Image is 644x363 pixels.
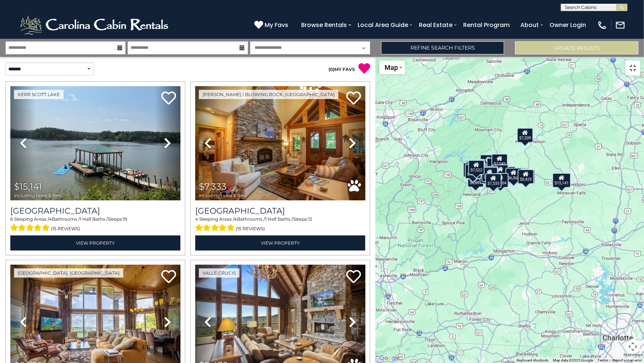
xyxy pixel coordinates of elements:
[161,269,176,285] a: Add to favorites
[597,358,608,362] a: Terms
[199,181,227,192] span: $7,333
[14,268,123,278] a: [GEOGRAPHIC_DATA], [GEOGRAPHIC_DATA]
[487,158,505,173] div: $10,790
[195,206,365,216] h3: Mountain Song Lodge
[415,18,456,31] a: Real Estate
[482,166,499,181] div: $6,386
[492,164,509,179] div: $8,321
[234,216,237,222] span: 4
[378,353,402,363] a: Open this area in Google Maps (opens a new window)
[195,206,365,216] a: [GEOGRAPHIC_DATA]
[517,128,533,143] div: $7,209
[517,358,548,363] button: Keyboard shortcuts
[385,64,398,71] span: Map
[465,164,482,179] div: $4,999
[195,216,365,234] div: Sleeping Areas / Bathrooms / Sleeps:
[308,216,312,222] span: 12
[80,216,108,222] span: 1 Half Baths /
[597,20,607,30] img: phone-regular-white.png
[10,216,180,234] div: Sleeping Areas / Bathrooms / Sleeps:
[381,41,504,54] a: Refine Search Filters
[493,173,509,188] div: $4,904
[10,206,180,216] h3: Lake Haven Lodge
[328,67,334,72] span: ( )
[14,193,61,198] span: including taxes & fees
[553,173,571,188] div: $15,141
[14,90,63,99] a: Kerr Scott Lake
[199,90,338,99] a: [PERSON_NAME] / Blowing Rock, [GEOGRAPHIC_DATA]
[553,358,593,362] span: Map data ©2025 Google
[517,18,543,31] a: About
[195,216,198,222] span: 4
[195,235,365,251] a: View Property
[10,235,180,251] a: View Property
[49,216,52,222] span: 4
[328,67,355,72] a: (0)MY FAVS
[469,159,486,174] div: $9,075
[626,339,640,354] button: Map camera controls
[10,216,13,222] span: 6
[346,91,361,106] a: Add to favorites
[546,18,590,31] a: Owner Login
[10,86,180,200] img: thumbnail_164826886.jpeg
[195,86,365,200] img: thumbnail_163269168.jpeg
[10,206,180,216] a: [GEOGRAPHIC_DATA]
[354,18,412,31] a: Local Area Guide
[481,155,497,169] div: $8,847
[464,163,480,177] div: $7,108
[459,18,513,31] a: Rental Program
[378,353,402,363] img: Google
[615,20,626,30] img: mail-regular-white.png
[515,41,638,54] button: Update Results
[265,216,293,222] span: 1 Half Baths /
[492,154,508,169] div: $7,049
[265,20,288,30] span: My Favs
[18,14,172,36] img: White-1-2.png
[330,67,333,72] span: 0
[485,173,502,188] div: $7,333
[346,269,361,285] a: Add to favorites
[297,18,351,31] a: Browse Rentals
[379,61,405,74] button: Change map style
[123,216,127,222] span: 19
[254,20,290,30] a: My Favs
[506,168,522,183] div: $6,568
[469,160,485,175] div: $7,522
[612,358,642,362] a: Report a map error
[199,193,246,198] span: including taxes & fees
[14,181,42,192] span: $15,141
[161,91,176,106] a: Add to favorites
[482,167,498,182] div: $4,044
[236,224,265,234] span: (15 reviews)
[468,173,484,187] div: $5,881
[199,268,240,278] a: Valle Crucis
[518,169,534,184] div: $5,425
[626,61,640,75] button: Toggle fullscreen view
[51,224,80,234] span: (15 reviews)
